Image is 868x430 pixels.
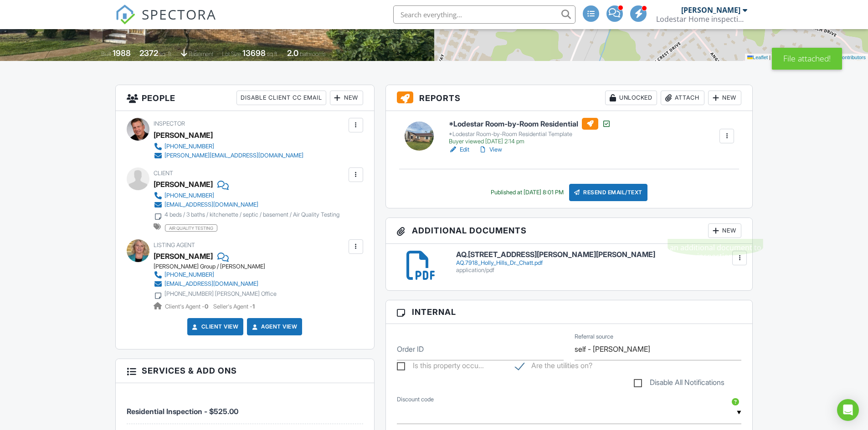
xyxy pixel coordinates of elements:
img: The Best Home Inspection Software - Spectora [115,5,135,25]
span: Air Quality Testing [165,224,217,232]
div: [PHONE_NUMBER] [164,271,214,278]
a: Agent View [250,322,297,331]
label: Discount code [397,395,434,404]
span: Lot Size [222,51,241,57]
a: [PHONE_NUMBER] [154,142,303,151]
span: Residential Inspection - $525.00 [127,407,238,416]
div: [PHONE_NUMBER] [PERSON_NAME] Office [164,290,277,298]
div: New [330,91,363,105]
div: [EMAIL_ADDRESS][DOMAIN_NAME] [164,280,258,288]
div: AQ.7918_Holly_Hills_Dr._Chatt.pdf [456,259,742,267]
a: [EMAIL_ADDRESS][DOMAIN_NAME] [154,279,277,288]
span: Listing Agent [154,242,195,248]
strong: 0 [205,303,208,310]
h6: AQ.[STREET_ADDRESS][PERSON_NAME][PERSON_NAME] [456,251,742,259]
div: [PERSON_NAME][EMAIL_ADDRESS][DOMAIN_NAME] [164,152,303,159]
div: 13698 [242,48,266,58]
h3: Additional Documents [386,218,753,244]
div: New [708,223,741,238]
div: application/pdf [456,267,742,274]
div: 4 beds / 3 baths / kitchenette / septic / basement / Air Quality Testing [164,211,339,218]
div: [PERSON_NAME] [154,177,213,191]
span: sq.ft. [267,51,278,57]
h3: Internal [386,300,753,324]
h3: Services & Add ons [116,359,374,383]
div: [PERSON_NAME] Group / [PERSON_NAME] [154,263,284,270]
span: Client [154,170,173,177]
h3: Reports [386,85,753,111]
span: basement [189,51,213,57]
a: [PERSON_NAME][EMAIL_ADDRESS][DOMAIN_NAME] [154,151,303,160]
div: [PERSON_NAME] [681,5,740,15]
div: 2.0 [287,48,298,58]
div: Resend Email/Text [569,184,647,201]
div: Unlocked [605,91,657,105]
span: Built [101,51,111,57]
div: Disable Client CC Email [236,91,326,105]
div: Buyer viewed [DATE] 2:14 pm [449,138,611,145]
div: Lodestar Home inspections ,LLC [656,15,747,24]
div: File attached! [772,48,842,70]
div: [EMAIL_ADDRESS][DOMAIN_NAME] [164,201,258,208]
span: Seller's Agent - [213,303,255,310]
a: [PHONE_NUMBER] [154,270,277,279]
li: Service: Residential Inspection [127,390,363,424]
span: | [769,55,770,60]
a: Leaflet [747,55,768,60]
span: sq. ft. [159,51,172,57]
div: 1988 [113,48,131,58]
label: Are the utilities on? [515,361,592,373]
span: SPECTORA [142,5,216,24]
a: [EMAIL_ADDRESS][DOMAIN_NAME] [154,200,339,209]
div: Attach [661,91,704,105]
div: Published at [DATE] 8:01 PM [491,189,564,196]
label: Disable All Notifications [634,378,724,390]
div: [PHONE_NUMBER] [164,192,214,199]
label: Order ID [397,344,424,354]
div: [PERSON_NAME] [154,128,213,142]
h6: *Lodestar Room-by-Room Residential [449,118,611,130]
a: *Lodestar Room-by-Room Residential *Lodestar Room-by-Room Residential Template Buyer viewed [DATE... [449,118,611,145]
a: View [478,145,502,154]
a: Edit [449,145,469,154]
a: Client View [190,322,239,331]
strong: 1 [252,303,255,310]
label: Referral source [575,333,613,341]
label: Is this property occupied? [397,361,484,373]
span: bathrooms [300,51,326,57]
span: Inspector [154,120,185,127]
div: New [708,91,741,105]
h3: People [116,85,374,111]
div: *Lodestar Room-by-Room Residential Template [449,131,611,138]
div: [PHONE_NUMBER] [164,143,214,150]
a: [PERSON_NAME] [154,249,213,263]
span: Client's Agent - [165,303,210,310]
a: [PHONE_NUMBER] [154,191,339,200]
div: Open Intercom Messenger [837,399,859,421]
input: Search everything... [393,5,575,24]
div: 2372 [139,48,158,58]
a: SPECTORA [115,12,216,31]
a: AQ.[STREET_ADDRESS][PERSON_NAME][PERSON_NAME] AQ.7918_Holly_Hills_Dr._Chatt.pdf application/pdf [456,251,742,274]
